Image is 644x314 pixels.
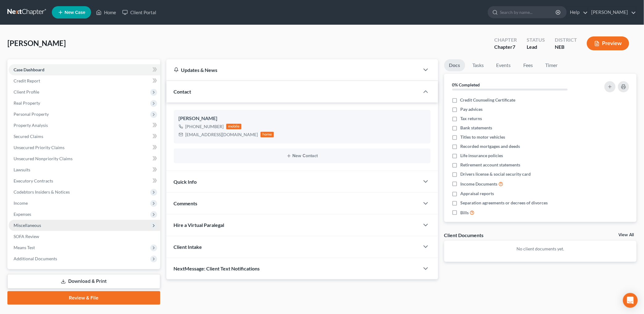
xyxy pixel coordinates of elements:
div: [PHONE_NUMBER] [186,124,224,130]
div: Lead [527,44,545,51]
a: Executory Contracts [9,175,160,186]
span: Hire a Virtual Paralegal [174,222,224,228]
span: Income [14,200,28,206]
a: Lawsuits [9,164,160,175]
span: Quick Info [174,179,197,185]
div: District [555,36,577,44]
button: New Contact [179,153,426,158]
span: Case Dashboard [14,67,44,72]
a: SOFA Review [9,231,160,242]
span: Unsecured Priority Claims [14,145,65,150]
span: Client Intake [174,244,202,250]
span: New Case [65,10,85,15]
a: Help [567,7,588,18]
span: Expenses [14,211,31,217]
a: Property Analysis [9,120,160,131]
a: Tasks [468,59,489,71]
span: Secured Claims [14,134,43,139]
a: Home [93,7,119,18]
span: Additional Documents [14,256,57,261]
span: [PERSON_NAME] [7,39,66,48]
span: Appraisal reports [460,190,494,197]
a: Events [491,59,516,71]
span: Retirement account statements [460,162,520,168]
span: Real Property [14,100,40,106]
div: home [261,132,274,137]
button: Preview [587,36,629,50]
a: Timer [541,59,563,71]
div: NEB [555,44,577,51]
span: Lawsuits [14,167,30,172]
span: Titles to motor vehicles [460,134,505,140]
a: Unsecured Priority Claims [9,142,160,153]
a: Credit Report [9,75,160,86]
a: Review & File [7,291,160,305]
a: Docs [444,59,465,71]
span: Tax returns [460,115,482,122]
span: Recorded mortgages and deeds [460,143,520,149]
span: Bank statements [460,125,492,131]
span: Personal Property [14,111,49,117]
a: Fees [518,59,538,71]
span: Drivers license & social security card [460,171,531,177]
span: Codebtors Insiders & Notices [14,189,70,195]
span: Client Profile [14,89,39,94]
span: Comments [174,200,198,206]
div: mobile [226,124,242,129]
span: Income Documents [460,181,497,187]
div: Chapter [494,44,517,51]
strong: 0% Completed [452,82,480,87]
div: [PERSON_NAME] [179,115,426,122]
p: No client documents yet. [449,246,632,252]
span: Credit Report [14,78,40,83]
span: Miscellaneous [14,223,41,228]
span: NextMessage: Client Text Notifications [174,266,260,271]
span: Credit Counseling Certificate [460,97,516,103]
a: Secured Claims [9,131,160,142]
span: Unsecured Nonpriority Claims [14,156,73,161]
div: Status [527,36,545,44]
a: Unsecured Nonpriority Claims [9,153,160,164]
div: Chapter [494,36,517,44]
a: View All [619,233,634,237]
a: Client Portal [119,7,159,18]
a: [PERSON_NAME] [588,7,636,18]
span: Life insurance policies [460,153,503,159]
div: Open Intercom Messenger [623,293,638,308]
span: Pay advices [460,106,483,112]
span: SOFA Review [14,234,39,239]
span: Bills [460,210,469,216]
div: Updates & News [174,67,412,73]
span: Means Test [14,245,35,250]
a: Case Dashboard [9,64,160,75]
div: [EMAIL_ADDRESS][DOMAIN_NAME] [186,132,258,138]
span: Executory Contracts [14,178,53,183]
span: Separation agreements or decrees of divorces [460,200,548,206]
div: Client Documents [444,232,484,238]
span: 7 [512,44,515,50]
a: Download & Print [7,274,160,289]
span: Contact [174,89,191,94]
input: Search by name... [500,6,557,18]
span: Property Analysis [14,123,48,128]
